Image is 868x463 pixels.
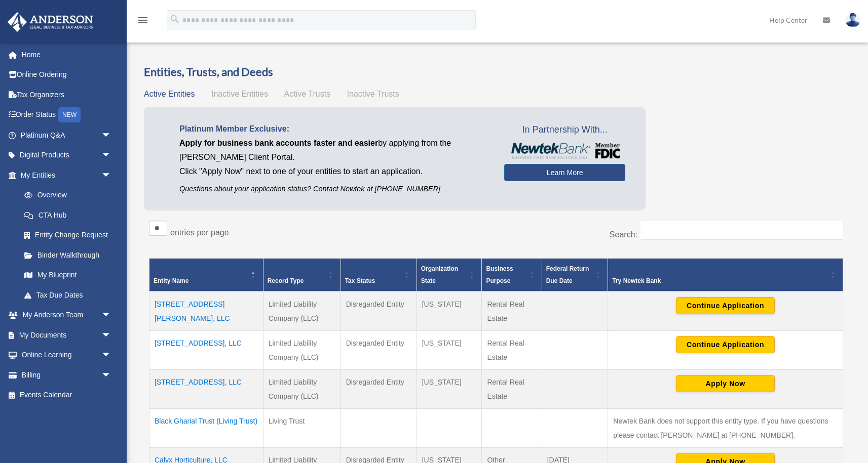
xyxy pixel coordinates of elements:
td: [US_STATE] [417,369,482,408]
td: [US_STATE] [417,291,482,331]
a: My Entitiesarrow_drop_down [7,165,122,185]
td: Limited Liability Company (LLC) [263,330,341,369]
span: Organization State [421,265,458,284]
a: My Documentsarrow_drop_down [7,325,127,345]
h3: Entities, Trusts, and Deeds [144,64,848,80]
td: Rental Real Estate [482,291,542,331]
th: Tax Status: Activate to sort [341,258,417,291]
a: Platinum Q&Aarrow_drop_down [7,125,127,145]
div: NEW [58,107,81,122]
a: Entity Change Request [14,225,122,245]
td: Newtek Bank does not support this entity type. If you have questions please contact [PERSON_NAME]... [608,408,843,447]
span: Inactive Entities [211,90,268,98]
th: Entity Name: Activate to invert sorting [149,258,263,291]
th: Business Purpose: Activate to sort [482,258,542,291]
a: Home [7,45,127,65]
a: Binder Walkthrough [14,245,122,265]
td: Disregarded Entity [341,330,417,369]
span: Record Type [268,277,304,284]
a: Learn More [504,164,625,181]
td: [US_STATE] [417,330,482,369]
a: Billingarrow_drop_down [7,365,127,385]
button: Continue Application [676,297,775,314]
label: entries per page [170,228,229,237]
p: Platinum Member Exclusive: [179,122,489,136]
label: Search: [610,230,637,239]
span: arrow_drop_down [101,305,122,326]
a: menu [137,18,149,26]
a: Order StatusNEW [7,105,127,125]
td: Disregarded Entity [341,369,417,408]
span: Apply for business bank accounts faster and easier [179,139,378,147]
span: Active Entities [144,90,195,98]
a: Events Calendar [7,385,127,405]
p: Click "Apply Now" next to one of your entities to start an application. [179,164,489,179]
img: NewtekBankLogoSM.png [509,143,620,159]
td: Limited Liability Company (LLC) [263,291,341,331]
a: Online Ordering [7,65,127,85]
td: Limited Liability Company (LLC) [263,369,341,408]
span: arrow_drop_down [101,165,122,186]
a: Tax Organizers [7,85,127,105]
td: Rental Real Estate [482,330,542,369]
span: Tax Status [345,277,375,284]
img: Anderson Advisors Platinum Portal [5,12,96,32]
td: Living Trust [263,408,341,447]
td: [STREET_ADDRESS][PERSON_NAME], LLC [149,291,263,331]
a: Overview [14,185,117,205]
i: search [169,14,180,25]
td: Disregarded Entity [341,291,417,331]
span: Active Trusts [284,90,331,98]
i: menu [137,14,149,26]
span: arrow_drop_down [101,365,122,386]
td: Rental Real Estate [482,369,542,408]
span: arrow_drop_down [101,145,122,166]
a: My Blueprint [14,265,122,285]
td: [STREET_ADDRESS], LLC [149,369,263,408]
span: Entity Name [154,277,188,284]
span: Federal Return Due Date [546,265,589,284]
img: User Pic [845,13,860,27]
th: Try Newtek Bank : Activate to sort [608,258,843,291]
span: arrow_drop_down [101,325,122,346]
span: In Partnership With... [504,122,625,138]
td: [STREET_ADDRESS], LLC [149,330,263,369]
p: by applying from the [PERSON_NAME] Client Portal. [179,136,489,164]
span: Business Purpose [486,265,513,284]
a: Online Learningarrow_drop_down [7,345,127,365]
a: Tax Due Dates [14,285,122,305]
button: Apply Now [676,375,775,392]
th: Record Type: Activate to sort [263,258,341,291]
th: Organization State: Activate to sort [417,258,482,291]
span: Inactive Trusts [347,90,399,98]
th: Federal Return Due Date: Activate to sort [542,258,608,291]
a: CTA Hub [14,205,122,225]
div: Try Newtek Bank [612,275,827,287]
span: arrow_drop_down [101,345,122,366]
a: Digital Productsarrow_drop_down [7,145,127,165]
p: Questions about your application status? Contact Newtek at [PHONE_NUMBER] [179,183,489,195]
a: My Anderson Teamarrow_drop_down [7,305,127,325]
span: arrow_drop_down [101,125,122,146]
button: Continue Application [676,336,775,353]
td: Black Gharial Trust (Living Trust) [149,408,263,447]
